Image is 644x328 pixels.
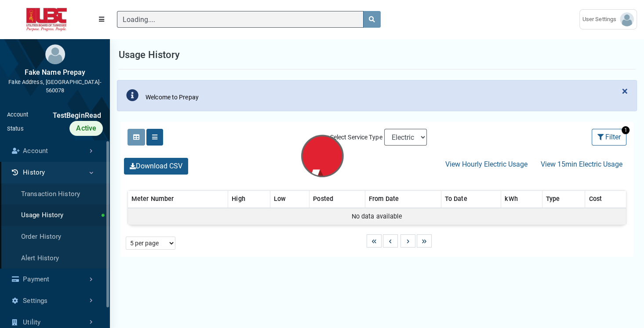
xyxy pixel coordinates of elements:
button: Next Page [400,234,415,248]
button: Last Page [417,234,432,248]
th: To Date [441,191,501,208]
div: Status [7,124,24,133]
span: × [622,85,628,97]
th: Cost [585,191,626,208]
span: 1 [622,126,629,134]
button: Filter [592,129,626,146]
button: Menu [93,11,110,27]
div: Active [69,121,103,136]
button: View 15min Electric Usage [535,156,628,173]
div: Fake Address, [GEOGRAPHIC_DATA]- 560078 [7,78,103,95]
select: Pagination dropdown [126,237,175,250]
img: loader [252,94,393,234]
button: Previous Page [383,234,398,248]
input: Search [117,11,364,28]
button: View Hourly Electric Usage [440,156,533,173]
a: User Settings [579,9,637,29]
button: Close [613,80,637,102]
td: No data available [128,208,626,225]
img: ALTSK Logo [7,8,86,31]
th: Meter Number [128,191,228,208]
div: TestBeginRead [28,110,103,121]
span: User Settings [582,15,620,24]
th: High [228,191,270,208]
div: Fake Name Prepay [7,67,103,78]
button: First Page [367,234,382,248]
th: Type [542,191,585,208]
th: kWh [501,191,542,208]
h1: Usage History [119,47,180,62]
div: Welcome to Prepay [146,93,199,102]
button: search [363,11,381,28]
div: Account [7,110,28,121]
button: Download CSV [124,158,188,175]
th: From Date [365,191,441,208]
